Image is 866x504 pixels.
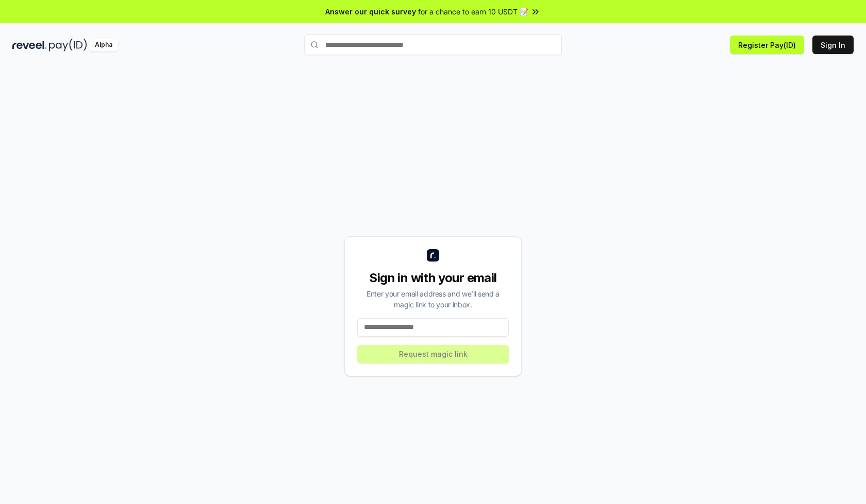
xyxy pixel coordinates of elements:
div: Enter your email address and we’ll send a magic link to your inbox. [357,288,509,310]
img: pay_id [49,39,87,51]
button: Register Pay(ID) [730,36,804,54]
img: reveel_dark [12,39,47,51]
div: Sign in with your email [357,270,509,286]
img: logo_small [427,249,439,262]
span: for a chance to earn 10 USDT 📝 [418,6,528,17]
div: Alpha [89,39,118,51]
button: Sign In [812,36,854,54]
span: Answer our quick survey [325,6,416,17]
